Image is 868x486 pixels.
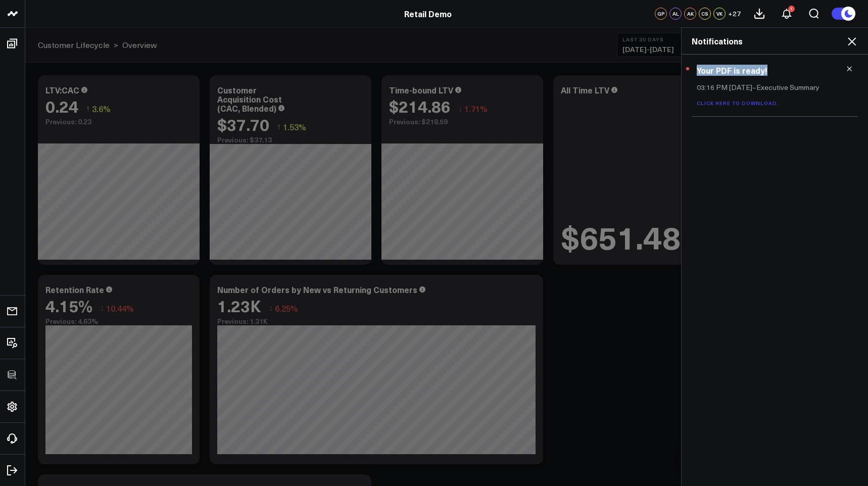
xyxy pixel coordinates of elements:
div: AK [684,8,696,20]
span: 03:16 PM [DATE] [697,82,752,92]
span: – Executive Summary [752,82,819,92]
h3: Your PDF is ready! [697,65,853,76]
div: GP [655,8,667,20]
a: Retail Demo [404,8,452,19]
div: VK [713,8,726,20]
h2: Notifications [692,35,858,46]
div: CS [699,8,711,20]
button: +27 [728,8,741,20]
div: AL [669,8,682,20]
div: 1 [788,6,795,12]
span: + 27 [728,10,741,17]
a: Click here to download. [697,100,779,107]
